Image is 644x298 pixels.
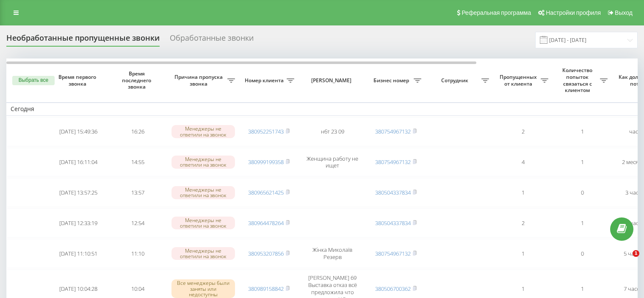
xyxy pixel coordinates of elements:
[299,239,366,268] td: Жінка Миколаїв Резерв
[375,189,411,196] a: 380504337834
[375,219,411,227] a: 380504337834
[493,178,553,207] td: 1
[12,76,55,85] button: Выбрать все
[306,77,359,84] span: [PERSON_NAME]
[615,250,636,270] iframe: Intercom live chat
[462,9,531,16] span: Реферальная программа
[248,189,284,196] a: 380965621425
[370,77,414,84] span: Бизнес номер
[108,209,167,237] td: 12:54
[553,148,612,177] td: 1
[49,209,108,237] td: [DATE] 12:33:19
[248,158,284,166] a: 380999199358
[430,77,481,84] span: Сотрудник
[299,117,366,146] td: нбт 23 09
[248,128,284,135] a: 380952251743
[171,186,235,199] div: Менеджеры не ответили на звонок
[55,74,101,87] span: Время первого звонка
[615,9,633,16] span: Выход
[171,217,235,229] div: Менеджеры не ответили на звонок
[6,33,160,47] div: Необработанные пропущенные звонки
[49,239,108,268] td: [DATE] 11:10:51
[108,178,167,207] td: 13:57
[49,178,108,207] td: [DATE] 13:57:25
[375,128,411,135] a: 380754967132
[375,158,411,166] a: 380754967132
[108,117,167,146] td: 16:26
[493,117,553,146] td: 2
[243,77,287,84] span: Номер клиента
[108,239,167,268] td: 11:10
[171,125,235,138] div: Менеджеры не ответили на звонок
[108,148,167,177] td: 14:55
[493,239,553,268] td: 1
[49,148,108,177] td: [DATE] 16:11:04
[493,209,553,237] td: 2
[248,250,284,257] a: 380953207856
[493,148,553,177] td: 4
[553,209,612,237] td: 1
[557,67,600,93] span: Количество попыток связаться с клиентом
[375,285,411,292] a: 380506700362
[171,74,227,87] span: Причина пропуска звонка
[553,239,612,268] td: 0
[248,219,284,227] a: 380964478264
[248,285,284,292] a: 380989158842
[553,117,612,146] td: 1
[546,9,601,16] span: Настройки профиля
[171,279,235,298] div: Все менеджеры были заняты или недоступны
[115,70,160,90] span: Время последнего звонка
[299,148,366,177] td: Женщина работу не ищет
[375,250,411,257] a: 380754967132
[171,156,235,168] div: Менеджеры не ответили на звонок
[49,117,108,146] td: [DATE] 15:49:36
[633,250,639,257] span: 1
[171,247,235,260] div: Менеджеры не ответили на звонок
[170,33,254,47] div: Обработанные звонки
[498,74,541,87] span: Пропущенных от клиента
[553,178,612,207] td: 0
